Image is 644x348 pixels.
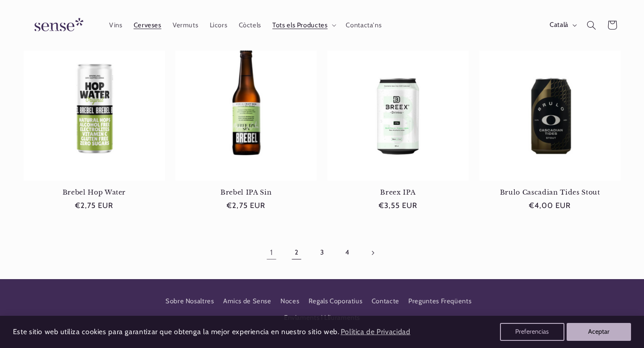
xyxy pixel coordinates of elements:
[309,293,363,310] a: Regals Coporatius
[20,9,94,42] a: Sense
[173,21,198,30] span: Vermuts
[312,242,332,263] a: Pàgina 3
[286,242,307,263] a: Pàgina 2
[239,21,261,30] span: Còctels
[233,15,267,35] a: Còctels
[24,242,621,263] nav: Paginació
[581,15,602,35] summary: Cerca
[103,15,128,35] a: Vins
[567,323,631,341] button: Aceptar
[340,15,387,35] a: Contacta'ns
[339,324,411,340] a: Política de Privacidad (opens in a new tab)
[550,21,568,30] span: Català
[261,242,282,263] a: Pàgina 1
[337,242,358,263] a: Pàgina 4
[223,293,271,310] a: Amics de Sense
[13,327,339,336] span: Este sitio web utiliza cookies para garantizar que obtenga la mejor experiencia en nuestro sitio ...
[479,188,621,196] a: Brulo Cascadian Tides Stout
[408,293,471,310] a: Preguntes Freqüents
[544,16,581,34] button: Català
[210,21,228,30] span: Licors
[500,323,564,341] button: Preferencias
[204,15,233,35] a: Licors
[280,293,299,310] a: Noces
[272,21,327,30] span: Tots els Productes
[327,188,469,196] a: Breex IPA
[24,13,91,38] img: Sense
[175,188,317,196] a: Brebel IPA Sin
[362,242,383,263] a: Pàgina següent
[134,21,161,30] span: Cerveses
[267,15,340,35] summary: Tots els Productes
[372,293,399,310] a: Contacte
[165,296,214,310] a: Sobre Nosaltres
[128,15,167,35] a: Cerveses
[109,21,123,30] span: Vins
[284,310,360,326] a: Enviaments i Lliuraments
[167,15,204,35] a: Vermuts
[346,21,381,30] span: Contacta'ns
[24,188,165,196] a: Brebel Hop Water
